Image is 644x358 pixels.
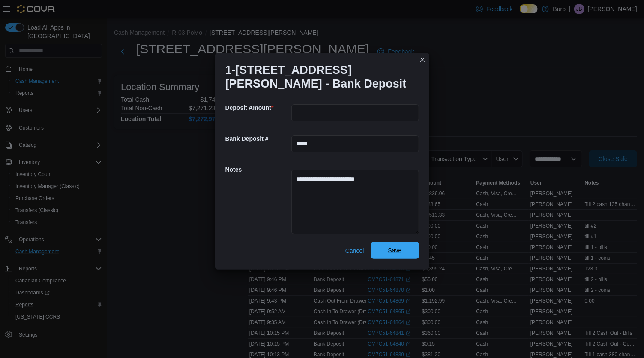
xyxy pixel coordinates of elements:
[345,246,364,255] span: Cancel
[371,242,419,259] button: Save
[225,161,290,178] h5: Notes
[417,55,428,65] button: Closes this modal window
[225,130,290,147] h5: Bank Deposit #
[342,242,368,259] button: Cancel
[388,246,402,255] span: Save
[225,63,412,91] h1: 1-[STREET_ADDRESS][PERSON_NAME] - Bank Deposit
[225,99,290,116] h5: Deposit Amount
